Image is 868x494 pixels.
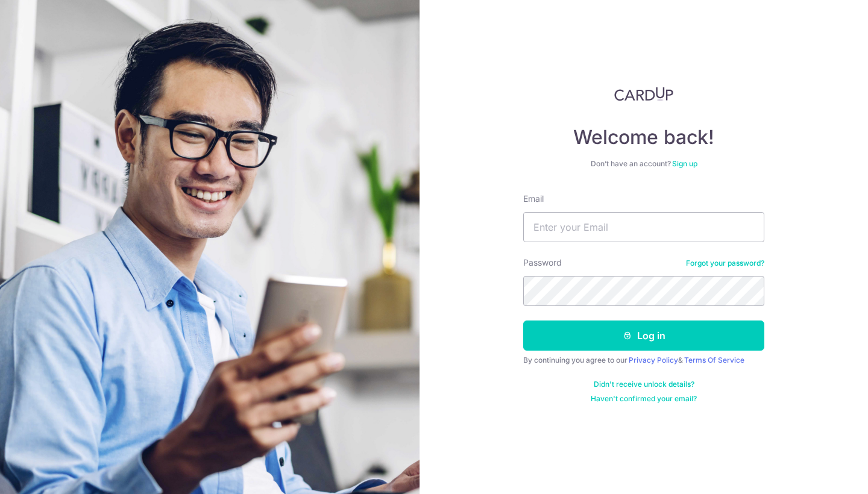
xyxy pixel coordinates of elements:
[614,87,673,101] img: CardUp Logo
[523,355,764,365] div: By continuing you agree to our &
[523,159,764,169] div: Don’t have an account?
[523,125,764,149] h4: Welcome back!
[523,193,544,205] label: Email
[523,212,764,242] input: Enter your Email
[523,320,764,351] button: Log in
[686,258,764,268] a: Forgot your password?
[591,394,697,404] a: Haven't confirmed your email?
[523,257,562,269] label: Password
[594,380,694,389] a: Didn't receive unlock details?
[672,159,697,168] a: Sign up
[684,355,744,364] a: Terms Of Service
[629,355,678,364] a: Privacy Policy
